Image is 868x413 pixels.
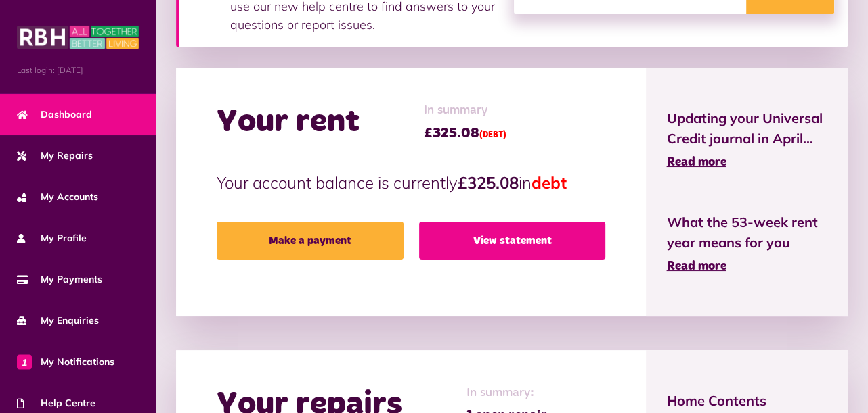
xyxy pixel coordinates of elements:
img: MyRBH [17,24,139,51]
span: My Profile [17,231,87,245]
span: £325.08 [424,123,506,143]
span: My Payments [17,272,102,287]
span: My Notifications [17,355,114,369]
span: Dashboard [17,107,92,122]
a: View statement [419,222,606,260]
span: Help Centre [17,396,95,410]
p: Your account balance is currently in [217,170,605,195]
span: My Enquiries [17,314,99,328]
span: 1 [17,354,32,369]
span: Updating your Universal Credit journal in April... [666,108,827,149]
a: Updating your Universal Credit journal in April... Read more [666,108,827,172]
span: Read more [666,156,726,168]
span: (DEBT) [479,131,506,139]
a: What the 53-week rent year means for you Read more [666,212,827,276]
span: My Accounts [17,190,98,204]
span: Read more [666,260,726,272]
span: Last login: [DATE] [17,64,139,76]
a: Make a payment [217,222,404,260]
h2: Your rent [217,103,360,142]
strong: £325.08 [458,172,519,193]
span: debt [531,172,567,193]
span: In summary: [466,384,547,402]
span: In summary [424,101,506,120]
span: What the 53-week rent year means for you [666,212,827,253]
span: My Repairs [17,149,93,163]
